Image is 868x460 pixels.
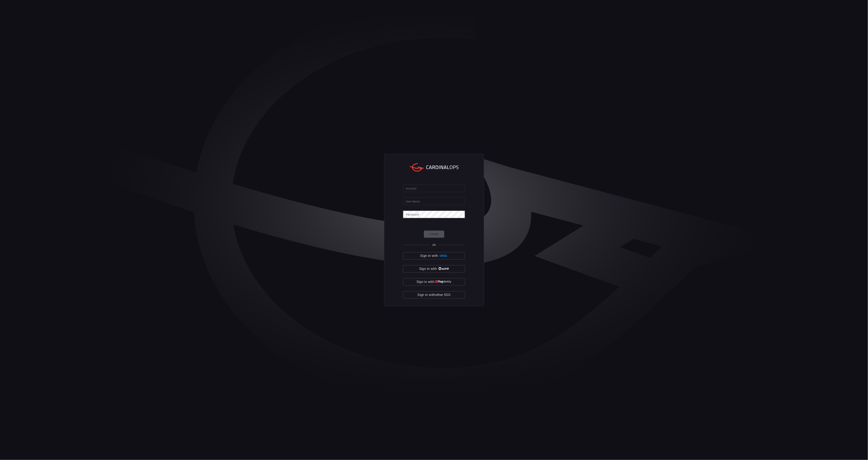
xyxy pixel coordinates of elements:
[439,254,448,257] img: Ad5vKXme8s1CQAAAABJRU5ErkJggg==
[418,292,451,298] span: Sign in with other SSO
[438,267,449,270] img: vP8Hhh4KuCH8AavWKdZY7RZgAAAAASUVORK5CYII=
[403,252,465,260] button: Sign in with
[403,198,465,205] input: Type your user name
[403,265,465,273] button: Sign in with
[403,291,465,299] button: Sign in withother SSO
[432,243,436,246] span: OR
[435,280,451,283] img: quu4iresuhQAAAABJRU5ErkJggg==
[419,266,437,272] span: Sign in with
[417,279,434,285] span: Sign in with
[403,278,465,286] button: Sign in with
[403,185,465,192] input: Type your account
[420,253,438,259] span: Sign in with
